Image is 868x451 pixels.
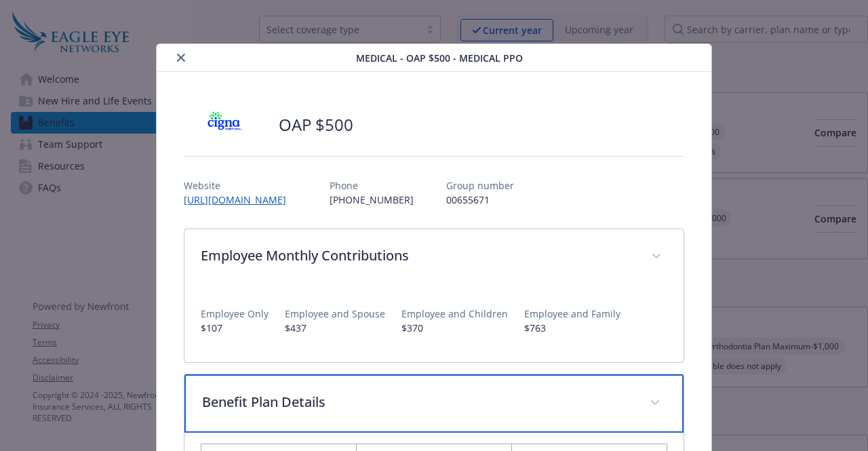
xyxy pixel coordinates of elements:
[184,229,683,285] div: Employee Monthly Contributions
[184,104,265,145] img: CIGNA
[524,321,620,335] p: $763
[401,307,508,321] p: Employee and Children
[401,321,508,335] p: $370
[202,392,633,412] p: Benefit Plan Details
[184,193,297,206] a: [URL][DOMAIN_NAME]
[279,113,353,136] h2: OAP $500
[446,178,514,193] p: Group number
[356,51,523,65] span: Medical - OAP $500 - Medical PPO
[330,178,414,193] p: Phone
[201,246,634,266] p: Employee Monthly Contributions
[201,307,269,321] p: Employee Only
[173,50,189,66] button: close
[184,374,683,433] div: Benefit Plan Details
[184,285,683,362] div: Employee Monthly Contributions
[201,321,269,335] p: $107
[285,307,385,321] p: Employee and Spouse
[285,321,385,335] p: $437
[446,193,514,207] p: 00655671
[330,193,414,207] p: [PHONE_NUMBER]
[184,178,297,193] p: Website
[524,307,620,321] p: Employee and Family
